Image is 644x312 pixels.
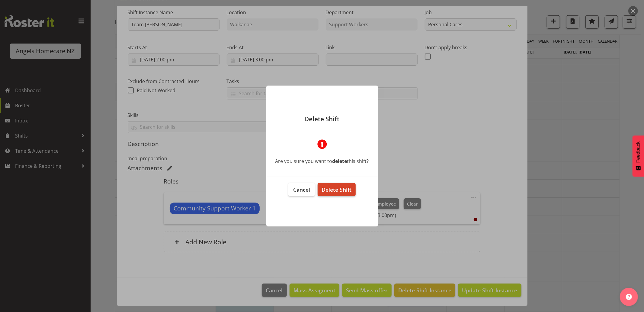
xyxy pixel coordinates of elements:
[332,158,347,164] b: delete
[633,135,644,177] button: Feedback - Show survey
[322,186,351,193] span: Delete Shift
[636,141,641,163] span: Feedback
[293,186,310,193] span: Cancel
[318,183,355,196] button: Delete Shift
[626,294,632,300] img: help-xxl-2.png
[288,183,315,196] button: Cancel
[272,116,372,122] p: Delete Shift
[275,158,369,165] div: Are you sure you want to this shift?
